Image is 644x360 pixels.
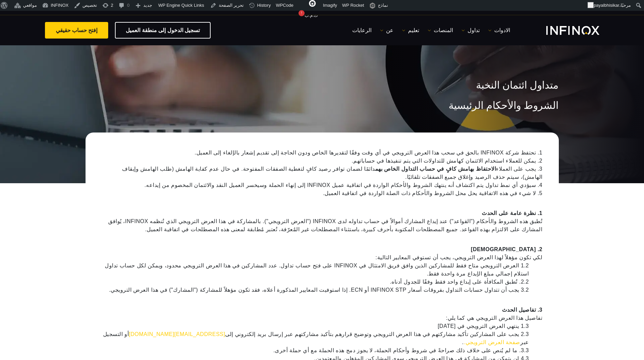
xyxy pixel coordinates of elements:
[102,330,529,346] li: 2.3 يجب على المشاركين تأكيد مشاركتهم في هذا العرض الترويجي وتوضيح قرارهم بتأكيد مشاركتهم عبر إرسا...
[594,3,619,8] span: payalbhisikar
[428,26,453,34] a: المنصات
[102,322,529,330] li: 1.3 ينتهي العرض الترويجي في [DATE]
[352,26,372,34] a: الرعايات
[464,339,520,345] a: صفحة العرض الترويجي.
[380,26,393,34] a: عن
[102,254,543,262] span: لكي تكون مؤهلاً لهذا العرض الترويجي، يجب أن تستوفي المعايير التالية:
[102,278,529,286] li: 2.2. تُطبق المكافأة على إيداع واحد فقط وفقًا للجدول أدناه.
[102,165,543,181] li: 3. يجب على العملاء دائمًا لضمان توافر رصيد كافٍ لتغطية الصفقات المفتوحة. في حال عدم كفاية الهامش ...
[102,286,529,294] li: 3.2 يجب أن تتداول حسابات التداول بفروقات أسعار INFINOX STP أو ECN. إذا استوفيت المعايير المذكورة ...
[102,262,529,278] li: 1.2 العرض الترويجي متاح فقط للمشاركين الذين وافق فريق الامتثال في INFINOX على فتح حساب تداول. عدد...
[402,26,419,34] a: تعليم
[476,79,559,92] span: متداول ائتمان النخبة
[102,149,543,157] li: 1. تحتفظ شركة INFINOX بالحق في سحب هذا العرض الترويجي في أي وقت وفقًا لتقديرها الخاص ودون الحاجة ...
[102,189,543,197] li: 5. لا شيء في هذه الاتفاقية يحل محل الشروط والأحكام ذات الصلة الواردة في اتفاقية العميل.
[375,166,496,172] strong: الاحتفاظ بهامش كافٍ في حساب التداول الخاص بهم
[129,331,225,337] a: [EMAIL_ADDRESS][DOMAIN_NAME]
[102,217,543,234] span: تُطبق هذه الشروط والأحكام ("القواعد") عند إيداع المشارك أموالاً في حساب تداوله لدى INFINOX ("العر...
[305,13,318,18] span: ت.م.ب
[102,181,543,189] li: 4. سيؤدي أي نمط تداول يتم اكتشاف أنه ينتهك الشروط والأحكام الواردة في اتفاقية عميل INFINOX إلى إن...
[530,26,599,35] a: INFINOX Logo
[461,26,480,34] a: تداول
[102,346,529,355] li: 3.3. ما لم يُنص على خلاف ذلك صراحةً في شروط وأحكام الحملة، لا يجوز دمج هذه الحملة مع أي حملة أخرى.
[115,22,211,39] a: تسجيل الدخول إلى منطقة العميل
[102,314,543,322] span: تفاصيل هذا العرض الترويجي هي كما يلي:
[86,100,559,111] h1: الشروط والأحكام الرئيسية
[102,306,543,322] p: 3. تفاصيل الحدث
[102,157,543,165] li: 2. يمكن للعملاء استخدام الائتمان كهامش للتداولات التي يتم تنفيذها في حساباتهم.
[102,245,543,262] p: 2. [DEMOGRAPHIC_DATA]
[45,22,109,39] a: إفتح حساب حقيقي
[488,26,510,34] a: الادوات
[102,209,543,234] p: 1. نظرة عامة على الحدث
[299,10,305,16] div: !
